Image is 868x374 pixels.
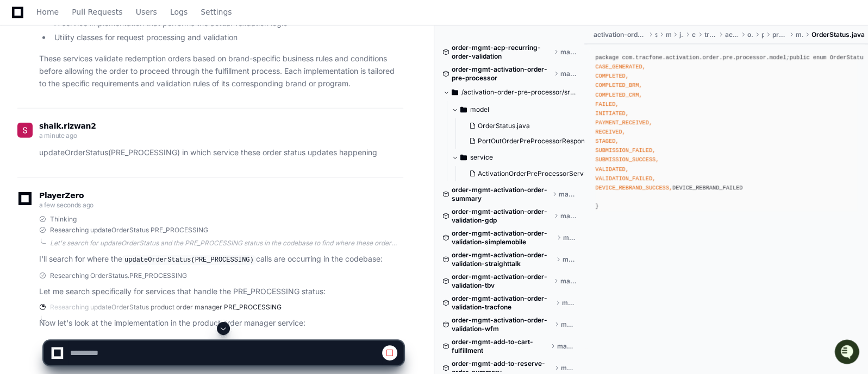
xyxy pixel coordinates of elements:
[560,48,577,56] span: master
[39,201,93,209] span: a few seconds ago
[560,320,576,329] span: master
[11,81,30,100] img: 1756235613930-3d25f9e4-fa56-45dd-b3ad-e072dfbd1548
[452,316,552,333] span: order-mgmt-activation-order-validation-wfm
[595,138,619,144] span: STAGED,
[692,30,696,39] span: com
[108,114,132,122] span: Pylon
[39,192,84,199] span: PlayerZero
[563,233,577,242] span: master
[452,207,552,225] span: order-mgmt-activation-order-validation-gdp
[465,134,588,149] button: PortOutOrderPreProcessorResponse.java
[772,30,787,39] span: processor
[470,105,489,114] span: model
[170,9,188,15] span: Logs
[786,54,789,61] span: ;
[72,9,122,15] span: Pull Requests
[452,101,585,118] button: model
[122,255,256,265] code: updateOrderStatus(PRE_PROCESSING)
[470,153,493,162] span: service
[560,212,576,220] span: master
[595,53,857,211] div: package com.tracfone.activation.order.pre.processor.model public enum OrderStatus { DEVICE_REBRAN...
[452,229,554,246] span: order-mgmt-activation-order-validation-simplemobile
[465,118,588,134] button: OrderStatus.java
[17,123,33,138] img: ACg8ocJtcOD456VB_rPnlU-P5qKqvk2126OPOPK2sP5w1SbMhNG9sA=s96-c
[595,156,659,163] span: SUBMISSION_SUCCESS,
[37,81,178,92] div: Start new chat
[595,92,642,98] span: COMPLETED_CRM,
[39,147,403,159] p: updateOrderStatus(PRE_PROCESSING) in which service these order status updates happening
[452,294,553,312] span: order-mgmt-activation-order-validation-tracfone
[37,92,158,100] div: We're offline, but we'll be back soon!
[50,226,208,234] span: Researching updateOrderStatus PRE_PROCESSING
[452,272,552,290] span: order-mgmt-activation-order-validation-tbv
[595,129,625,135] span: RECEIVED,
[50,239,403,248] div: Let's search for updateOrderStatus and the PRE_PROCESSING status in the codebase to find where th...
[725,30,738,39] span: activation
[39,131,77,140] span: a minute ago
[452,86,458,99] svg: Directory
[761,30,764,39] span: pre
[39,122,96,130] span: shaik.rizwan2
[50,271,187,280] span: Researching OrderStatus.PRE_PROCESSING
[704,30,716,39] span: tracfone
[478,137,607,145] span: PortOutOrderPreProcessorResponse.java
[595,119,652,126] span: PAYMENT_RECEIVED,
[452,65,552,83] span: order-mgmt-activation-order-pre-processor
[39,286,403,298] p: Let me search specifically for services that handle the PRE_PROCESSING status:
[811,30,865,39] span: OrderStatus.java
[465,166,588,181] button: ActivationOrderPreProcessorServiceImpl.java
[460,103,467,116] svg: Directory
[595,175,655,182] span: VALIDATION_FAILED,
[560,69,576,78] span: master
[39,253,403,266] p: I'll search for where the calls are occurring in the codebase:
[666,30,671,39] span: main
[36,9,59,15] span: Home
[461,88,577,97] span: /activation-order-pre-processor/src/main/java/com/tracfone/activation/order/pre/processor
[593,30,646,39] span: activation-order-pre-processor
[595,147,655,154] span: SUBMISSION_FAILED,
[747,30,753,39] span: order
[452,186,551,203] span: order-mgmt-activation-order-summary
[563,255,576,264] span: master
[77,113,132,122] a: Powered byPylon
[679,30,683,39] span: java
[39,317,403,329] p: Now let's look at the implementation in the product order manager service:
[201,9,232,15] span: Settings
[562,299,577,307] span: master
[595,73,629,79] span: COMPLETED,
[478,169,621,178] span: ActivationOrderPreProcessorServiceImpl.java
[51,31,403,44] li: Utility classes for request processing and validation
[595,185,672,191] span: DEVICE_REBRAND_SUCCESS,
[452,251,554,268] span: order-mgmt-activation-order-validation-straighttalk
[595,166,629,173] span: VALIDATED,
[559,190,576,199] span: master
[595,82,642,88] span: COMPLETED_BRM,
[478,122,530,130] span: OrderStatus.java
[39,53,403,90] p: These services validate redemption orders based on brand-specific business rules and conditions b...
[452,149,585,166] button: service
[50,303,282,312] span: Researching updateOrderStatus product order manager PRE_PROCESSING
[655,30,657,39] span: src
[595,64,645,70] span: CASE_GENERATED,
[595,101,619,107] span: FAILED,
[443,84,577,101] button: /activation-order-pre-processor/src/main/java/com/tracfone/activation/order/pre/processor
[11,43,198,61] div: Welcome
[560,277,577,286] span: master
[796,30,803,39] span: model
[833,338,863,367] iframe: Open customer support
[185,84,198,97] button: Start new chat
[452,43,552,61] span: order-mgmt-acp-recurring-order-validation
[11,11,33,33] img: PlayerZero
[460,151,467,164] svg: Directory
[50,215,77,224] span: Thinking
[136,9,157,15] span: Users
[595,110,629,117] span: INITIATED,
